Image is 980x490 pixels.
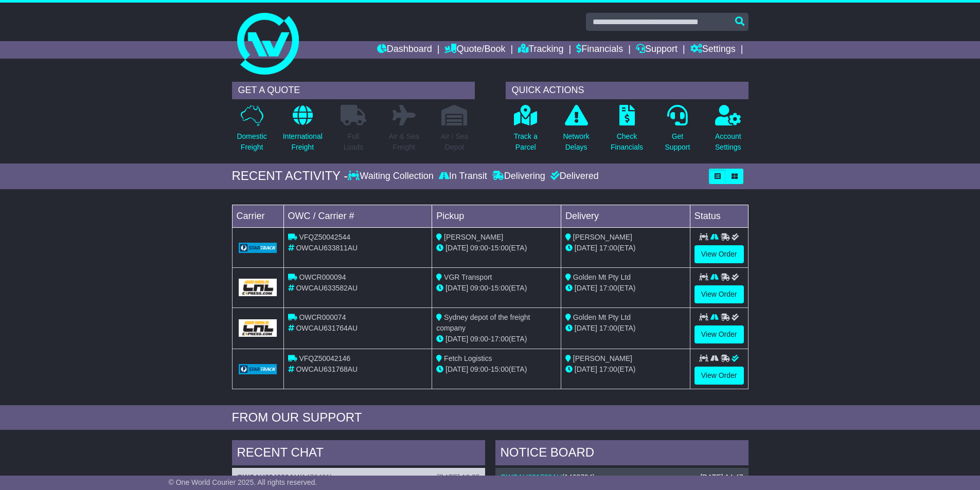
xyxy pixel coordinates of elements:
span: 09:00 [470,284,488,292]
span: OWCAU633811AU [296,244,358,252]
div: - (ETA) [436,334,557,344]
span: OWCR000094 [299,273,346,281]
p: Air & Sea Freight [389,131,419,153]
span: Golden Mt Pty Ltd [573,273,631,281]
p: Track a Parcel [514,131,538,153]
span: VGR Transport [444,273,492,281]
span: [DATE] [446,244,468,252]
span: [DATE] [575,365,597,373]
span: 15:00 [491,365,509,373]
td: Carrier [232,205,283,227]
span: 09:00 [470,335,488,343]
span: 09:00 [470,365,488,373]
span: [PERSON_NAME] [573,233,632,241]
span: 17:00 [599,284,617,292]
img: GetCarrierServiceLogo [239,364,277,374]
div: ( ) [237,473,480,482]
span: [DATE] [575,324,597,332]
div: (ETA) [565,323,686,334]
span: 17:00 [599,365,617,373]
div: [DATE] 12:35 [437,473,479,482]
span: 17:00 [599,244,617,252]
a: View Order [694,285,744,303]
span: Fetch Logistics [444,354,492,362]
a: Settings [690,41,736,59]
span: [PERSON_NAME] [573,354,632,362]
a: AccountSettings [715,104,742,158]
span: [DATE] [446,335,468,343]
td: Status [690,205,748,227]
p: Full Loads [341,131,366,153]
span: Golden Mt Pty Ltd [573,313,631,321]
p: Check Financials [611,131,643,153]
div: Delivering [490,171,548,182]
a: Support [636,41,678,59]
a: View Order [694,245,744,263]
div: RECENT ACTIVITY - [232,169,348,184]
div: FROM OUR SUPPORT [232,410,749,425]
a: View Order [694,367,744,385]
div: GET A QUOTE [232,82,475,99]
div: - (ETA) [436,283,557,294]
p: Air / Sea Depot [441,131,469,153]
a: OWCAU631768AU [501,473,562,481]
a: Dashboard [377,41,432,59]
a: CheckFinancials [610,104,644,158]
a: OWCAU634036AU [237,473,299,481]
span: VFQZ50042146 [299,354,350,362]
span: [DATE] [446,284,468,292]
span: 1476481 [302,473,330,481]
td: Pickup [432,205,561,227]
a: NetworkDelays [562,104,590,158]
div: Delivered [548,171,599,182]
img: GetCarrierServiceLogo [239,279,277,296]
span: [PERSON_NAME] [444,233,503,241]
td: Delivery [561,205,690,227]
div: QUICK ACTIONS [506,82,749,99]
span: 15:00 [491,244,509,252]
span: OWCAU633582AU [296,284,358,292]
p: Network Delays [563,131,589,153]
div: ( ) [501,473,743,482]
td: OWC / Carrier # [283,205,432,227]
span: 09:00 [470,244,488,252]
a: GetSupport [664,104,690,158]
span: [DATE] [575,284,597,292]
span: [DATE] [575,244,597,252]
a: Quote/Book [444,41,505,59]
span: [DATE] [446,365,468,373]
div: (ETA) [565,364,686,375]
a: Tracking [518,41,563,59]
span: Sydney depot of the freight company [436,313,530,332]
span: 1463794 [564,473,593,481]
span: 17:00 [491,335,509,343]
span: OWCR000074 [299,313,346,321]
div: (ETA) [565,283,686,294]
div: In Transit [436,171,490,182]
span: 17:00 [599,324,617,332]
div: [DATE] 14:47 [700,473,743,482]
p: Get Support [665,131,690,153]
div: RECENT CHAT [232,440,485,468]
a: InternationalFreight [282,104,323,158]
div: - (ETA) [436,364,557,375]
div: NOTICE BOARD [495,440,749,468]
p: International Freight [283,131,323,153]
span: 15:00 [491,284,509,292]
p: Domestic Freight [237,131,266,153]
span: OWCAU631768AU [296,365,358,373]
div: - (ETA) [436,243,557,253]
a: Track aParcel [513,104,538,158]
img: GetCarrierServiceLogo [239,319,277,337]
span: OWCAU631764AU [296,324,358,332]
span: © One World Courier 2025. All rights reserved. [169,478,317,486]
a: View Order [694,325,744,343]
a: Financials [576,41,623,59]
img: GetCarrierServiceLogo [239,243,277,253]
p: Account Settings [715,131,741,153]
a: DomesticFreight [236,104,267,158]
span: VFQZ50042544 [299,233,350,241]
div: (ETA) [565,243,686,253]
div: Waiting Collection [348,171,436,182]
